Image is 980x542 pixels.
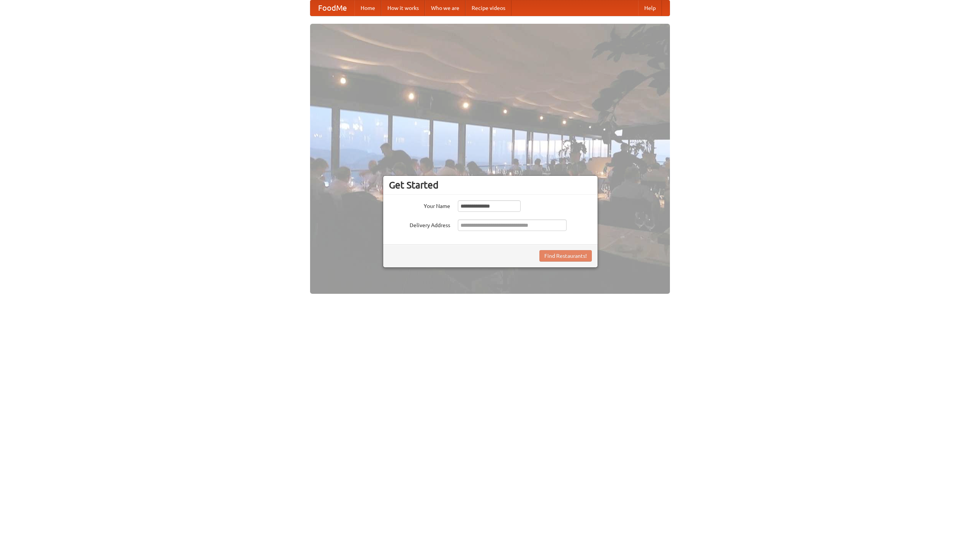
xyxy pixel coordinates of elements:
label: Your Name [389,200,450,210]
a: Home [354,0,381,16]
a: How it works [381,0,425,16]
label: Delivery Address [389,219,450,229]
h3: Get Started [389,179,592,191]
a: FoodMe [310,0,354,16]
a: Help [638,0,662,16]
a: Who we are [425,0,465,16]
a: Recipe videos [465,0,511,16]
button: Find Restaurants! [539,250,592,262]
